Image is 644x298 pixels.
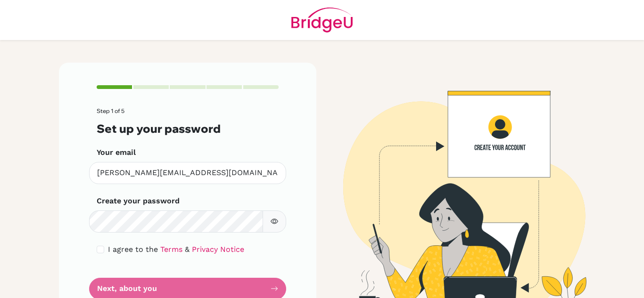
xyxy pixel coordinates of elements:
[160,245,182,254] a: Terms
[97,122,279,136] h3: Set up your password
[192,245,244,254] a: Privacy Notice
[108,245,158,254] span: I agree to the
[97,147,136,158] label: Your email
[97,195,180,207] label: Create your password
[185,245,190,254] span: &
[97,107,124,114] span: Step 1 of 5
[89,162,286,184] input: Insert your email*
